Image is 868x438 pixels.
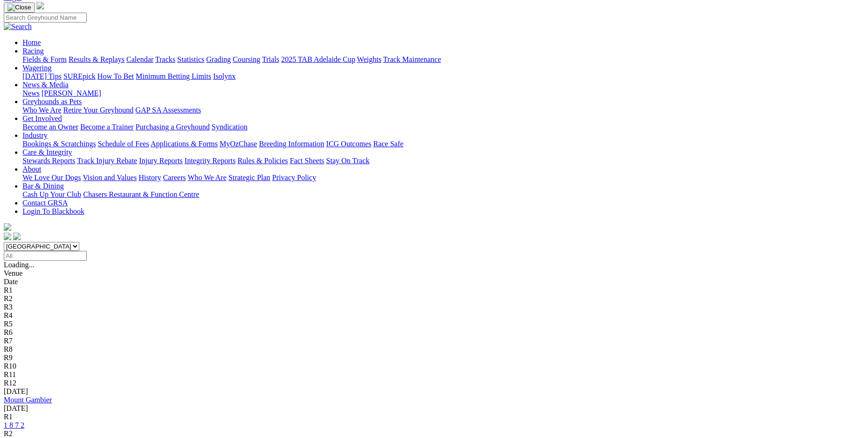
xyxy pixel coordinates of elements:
[23,190,81,198] a: Cash Up Your Club
[4,396,52,404] a: Mount Gambier
[188,174,227,181] a: Who We Are
[220,140,257,148] a: MyOzChase
[23,72,61,80] a: [DATE] Tips
[206,55,231,63] a: Grading
[23,174,81,181] a: We Love Our Dogs
[155,55,175,63] a: Tracks
[4,362,864,370] div: R10
[4,354,864,362] div: R9
[4,251,87,261] input: Select date
[373,140,403,148] a: Race Safe
[23,157,864,165] div: Care & Integrity
[228,174,270,181] a: Strategic Plan
[4,13,87,23] input: Search
[23,123,78,131] a: Become an Owner
[233,55,260,63] a: Coursing
[138,174,161,181] a: History
[213,72,236,80] a: Isolynx
[151,140,218,148] a: Applications & Forms
[23,55,67,63] a: Fields & Form
[13,233,21,240] img: twitter.svg
[272,174,316,181] a: Privacy Policy
[281,55,355,63] a: 2025 TAB Adelaide Cup
[4,311,864,320] div: R4
[4,370,864,379] div: R11
[177,55,205,63] a: Statistics
[136,72,211,80] a: Minimum Betting Limits
[23,38,41,46] a: Home
[357,55,381,63] a: Weights
[4,345,864,354] div: R8
[23,165,41,173] a: About
[4,269,864,278] div: Venue
[23,64,52,72] a: Wagering
[98,140,149,148] a: Schedule of Fees
[77,157,137,165] a: Track Injury Rebate
[23,72,864,81] div: Wagering
[23,174,864,182] div: About
[4,2,35,13] button: Toggle navigation
[23,114,62,122] a: Get Involved
[126,55,153,63] a: Calendar
[23,81,69,89] a: News & Media
[4,421,24,429] a: 1 8 7 2
[4,337,864,345] div: R7
[326,157,369,165] a: Stay On Track
[23,140,864,148] div: Industry
[23,55,864,64] div: Racing
[4,233,11,240] img: facebook.svg
[4,278,864,286] div: Date
[41,89,101,97] a: [PERSON_NAME]
[4,328,864,337] div: R6
[4,23,32,31] img: Search
[4,413,864,421] div: R1
[23,131,47,139] a: Industry
[184,157,236,165] a: Integrity Reports
[23,47,44,55] a: Racing
[23,207,84,215] a: Login To Blackbook
[23,140,96,148] a: Bookings & Scratchings
[290,157,324,165] a: Fact Sheets
[136,123,210,131] a: Purchasing a Greyhound
[83,174,137,181] a: Vision and Values
[63,106,134,114] a: Retire Your Greyhound
[262,55,279,63] a: Trials
[23,182,64,190] a: Bar & Dining
[4,223,11,231] img: logo-grsa-white.png
[23,199,68,207] a: Contact GRSA
[4,404,864,413] div: [DATE]
[80,123,134,131] a: Become a Trainer
[98,72,134,80] a: How To Bet
[4,261,34,269] span: Loading...
[23,98,82,106] a: Greyhounds as Pets
[23,106,864,114] div: Greyhounds as Pets
[163,174,186,181] a: Careers
[23,89,864,98] div: News & Media
[23,106,61,114] a: Who We Are
[139,157,183,165] a: Injury Reports
[212,123,247,131] a: Syndication
[4,286,864,295] div: R1
[37,2,44,9] img: logo-grsa-white.png
[136,106,201,114] a: GAP SA Assessments
[4,430,864,438] div: R2
[8,4,31,11] img: Close
[4,295,864,303] div: R2
[63,72,95,80] a: SUREpick
[69,55,124,63] a: Results & Replays
[23,148,72,156] a: Care & Integrity
[4,387,864,396] div: [DATE]
[383,55,441,63] a: Track Maintenance
[23,123,864,131] div: Get Involved
[83,190,199,198] a: Chasers Restaurant & Function Centre
[23,190,864,199] div: Bar & Dining
[237,157,288,165] a: Rules & Policies
[259,140,324,148] a: Breeding Information
[23,89,39,97] a: News
[4,379,864,387] div: R12
[4,320,864,328] div: R5
[4,303,864,311] div: R3
[23,157,75,165] a: Stewards Reports
[326,140,371,148] a: ICG Outcomes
